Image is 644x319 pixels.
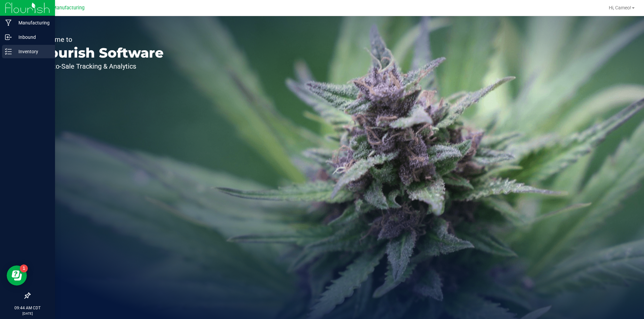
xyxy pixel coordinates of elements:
iframe: Resource center [7,265,27,286]
span: Manufacturing [52,5,85,11]
inline-svg: Manufacturing [5,19,12,26]
p: Inbound [12,33,52,41]
p: Manufacturing [12,19,52,27]
p: Flourish Software [36,46,164,60]
p: Inventory [12,48,52,56]
inline-svg: Inbound [5,34,12,41]
iframe: Resource center unread badge [20,264,28,272]
inline-svg: Inventory [5,48,12,55]
p: 09:44 AM CDT [3,305,52,311]
p: [DATE] [3,311,52,316]
p: Welcome to [36,36,164,43]
span: Hi, Cameo! [609,5,631,10]
p: Seed-to-Sale Tracking & Analytics [36,63,164,70]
